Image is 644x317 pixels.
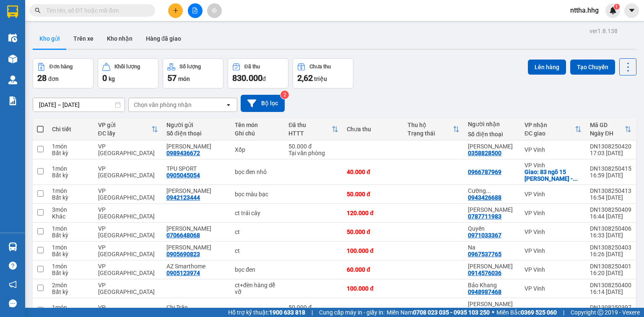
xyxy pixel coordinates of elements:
div: Tại văn phòng [288,150,338,156]
div: Bất kỳ [52,232,90,239]
div: 1 món [52,187,90,194]
div: DN1308250403 [590,244,631,251]
div: Trạng thái [408,130,453,137]
div: Ngày ĐH [590,130,625,137]
div: 1 món [52,225,90,232]
div: 16:33 [DATE] [590,232,631,239]
div: Xốp [235,146,280,153]
div: VP Vinh [525,247,582,254]
div: Anh Dương [468,263,516,270]
strong: 1900 633 818 [269,309,305,316]
svg: open [225,101,232,108]
div: bọc đen [235,266,280,273]
img: warehouse-icon [8,55,17,63]
div: 16:59 [DATE] [590,172,631,179]
span: notification [9,281,17,288]
span: question-circle [9,262,17,270]
span: đơn [48,75,59,82]
span: 57 [167,73,177,83]
div: 0967537765 [468,251,501,257]
div: VP Vinh [525,191,582,197]
div: VP [GEOGRAPHIC_DATA] [98,206,158,220]
div: VP [GEOGRAPHIC_DATA] [98,282,158,295]
button: aim [207,3,222,18]
div: AZ Smarthome [166,263,226,270]
th: Toggle SortBy [586,118,636,140]
div: Khối lượng [114,64,140,70]
span: 42 [PERSON_NAME] - Vinh - [GEOGRAPHIC_DATA] [31,28,103,43]
div: 17:03 [DATE] [590,150,631,156]
div: Chị Trân [166,304,226,311]
div: 40.000 đ [347,169,399,175]
strong: PHIẾU GỬI HÀNG [33,45,101,54]
div: 120.000 đ [347,210,399,216]
img: logo [5,19,29,60]
div: Số lượng [179,64,201,70]
span: 1 [615,4,618,10]
div: Cường 0966787969 [468,187,516,194]
div: VP Vinh [525,162,582,169]
button: caret-down [624,3,639,18]
div: DN1308250415 [590,165,631,172]
span: caret-down [628,7,636,14]
div: ĐC lấy [98,130,151,137]
div: 50.000 đ [288,143,338,150]
sup: 1 [614,4,620,10]
button: Trên xe [67,29,100,49]
div: VP Vinh [525,266,582,273]
div: 0706648068 [166,232,200,239]
div: DN1308250409 [590,206,631,213]
div: 0905123974 [166,270,200,276]
div: TPU SPORT [166,165,226,172]
div: Giao: 83 ngõ 15 Nguyễn Văn Cừ - CHƯA TÍNH SHIP [525,169,582,182]
sup: 2 [280,91,289,99]
span: | [312,308,313,317]
div: Số điện thoại [166,130,226,137]
div: 0942123444 [166,194,200,201]
span: plus [173,8,179,13]
span: 28 [37,73,47,83]
span: ... [486,187,491,194]
img: icon-new-feature [609,7,617,14]
div: 1 món [52,304,90,311]
div: 0989436672 [166,150,200,156]
div: Người nhận [468,121,516,127]
div: Người gửi [166,122,226,128]
div: Mã GD [590,122,625,128]
span: DN1308250420 [105,31,156,40]
span: | [563,308,564,317]
strong: 0708 023 035 - 0935 103 250 [413,309,490,316]
div: 0966787969 [468,169,501,175]
span: aim [211,8,217,13]
div: DN1308250413 [590,187,631,194]
strong: 0369 525 060 [521,309,557,316]
div: VP [GEOGRAPHIC_DATA] [98,244,158,257]
div: bọc đen nhỏ [235,169,280,175]
div: Bất kỳ [52,270,90,276]
div: 0905690823 [166,251,200,257]
img: solution-icon [8,96,17,105]
span: Hỗ trợ kỹ thuật: [228,308,305,317]
div: 0948987468 [468,288,501,295]
img: logo-vxr [7,5,18,18]
div: 3 món [52,206,90,213]
button: Hàng đã giao [139,29,188,49]
div: VP [GEOGRAPHIC_DATA] [98,225,158,239]
div: Chưa thu [309,64,331,70]
div: 1 món [52,263,90,270]
span: nttha.hhg [563,5,605,16]
button: file-add [188,3,203,18]
div: Anh Hoàng [166,244,226,251]
div: Bất kỳ [52,288,90,295]
input: Tìm tên, số ĐT hoặc mã đơn [46,6,145,15]
div: DN1308250401 [590,263,631,270]
div: 16:54 [DATE] [590,194,631,201]
span: 0 [102,73,107,83]
button: Đơn hàng28đơn [33,58,93,88]
div: 16:44 [DATE] [590,213,631,220]
div: VP Vinh [525,229,582,235]
div: VP [GEOGRAPHIC_DATA] [98,187,158,201]
div: 0971033367 [468,232,501,239]
div: ct [235,307,280,314]
div: 16:26 [DATE] [590,251,631,257]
